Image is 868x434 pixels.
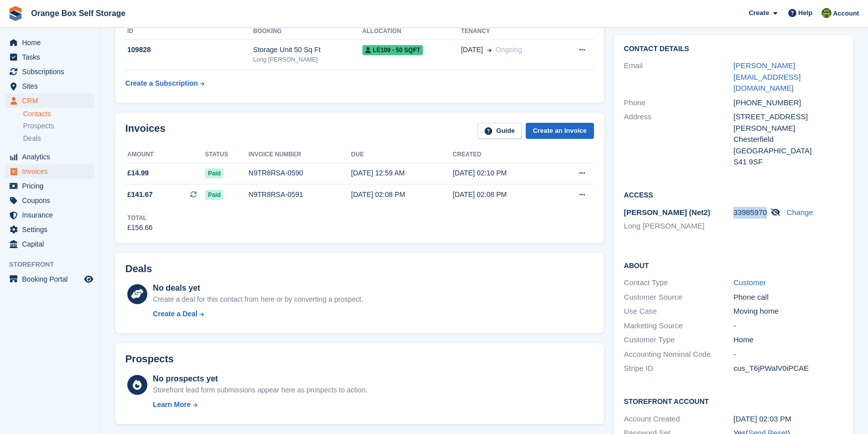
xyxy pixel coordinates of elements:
a: Prospects [23,121,95,131]
div: Moving home [733,306,843,317]
th: Allocation [362,24,461,40]
span: £14.99 [127,168,149,178]
a: Orange Box Self Storage [27,5,130,22]
a: menu [5,94,95,108]
span: Paid [205,168,224,178]
div: Stripe ID [624,363,734,374]
th: Tenancy [461,24,560,40]
span: [PERSON_NAME] (Net2) [624,208,711,216]
a: menu [5,164,95,178]
a: menu [5,79,95,93]
div: - [733,320,843,332]
div: Home [733,334,843,346]
div: N9TR8RSA-0590 [249,168,351,178]
span: Subscriptions [22,65,82,79]
div: Customer Source [624,292,734,303]
div: Phone [624,97,734,109]
a: [PERSON_NAME][EMAIL_ADDRESS][DOMAIN_NAME] [733,61,800,92]
span: CRM [22,94,82,108]
a: Customer [733,278,766,287]
div: 109828 [125,45,253,55]
h2: Contact Details [624,45,843,53]
a: menu [5,237,95,251]
div: Marketing Source [624,320,734,332]
span: £141.67 [127,189,153,200]
a: menu [5,150,95,164]
div: £156.66 [127,223,153,233]
div: [DATE] 02:03 PM [733,413,843,425]
div: Chesterfield [733,134,843,145]
a: Contacts [23,109,95,119]
div: [PHONE_NUMBER] [733,97,843,109]
a: menu [5,208,95,222]
th: Due [351,147,453,163]
div: Account Created [624,413,734,425]
th: ID [125,24,253,40]
a: menu [5,223,95,237]
span: Capital [22,237,82,251]
span: 33985970 [733,208,767,216]
span: Settings [22,223,82,237]
div: Accounting Nominal Code [624,349,734,360]
div: Contact Type [624,277,734,289]
a: menu [5,272,95,286]
th: Amount [125,147,205,163]
div: [DATE] 02:10 PM [453,168,554,178]
div: Learn More [153,399,190,410]
div: Total [127,213,153,223]
div: S41 9SF [733,156,843,168]
span: Pricing [22,179,82,193]
div: - [733,349,843,360]
div: Storage Unit 50 Sq Ft [253,45,362,55]
div: Phone call [733,292,843,303]
h2: Invoices [125,123,165,139]
a: Preview store [83,273,95,285]
div: Create a Deal [153,309,197,319]
div: No deals yet [153,282,363,294]
li: Long [PERSON_NAME] [624,221,734,232]
h2: About [624,260,843,270]
a: Change [786,208,813,216]
th: Invoice number [249,147,351,163]
a: Create an Invoice [526,123,594,139]
a: Learn More [153,399,367,410]
h2: Deals [125,263,152,275]
span: Insurance [22,208,82,222]
a: Create a Subscription [125,74,204,93]
a: menu [5,179,95,193]
div: Create a Subscription [125,78,198,89]
span: [DATE] [461,45,483,55]
span: Tasks [22,50,82,64]
span: Coupons [22,193,82,207]
div: [GEOGRAPHIC_DATA] [733,145,843,157]
div: Customer Type [624,334,734,346]
span: LE109 - 50 SQFT [362,45,423,55]
a: Guide [478,123,522,139]
img: stora-icon-8386f47178a22dfd0bd8f6a31ec36ba5ce8667c1dd55bd0f319d3a0aa187defe.svg [8,6,23,21]
div: [DATE] 02:08 PM [453,189,554,200]
div: Create a deal for this contact from here or by converting a prospect. [153,294,363,305]
a: menu [5,36,95,50]
a: menu [5,193,95,207]
th: Status [205,147,249,163]
span: Storefront [9,260,100,270]
div: Email [624,60,734,94]
a: Create a Deal [153,309,363,319]
span: Account [833,9,859,19]
a: Deals [23,133,95,144]
div: N9TR8RSA-0591 [249,189,351,200]
div: [DATE] 02:08 PM [351,189,453,200]
h2: Access [624,189,843,199]
span: Prospects [23,121,54,131]
span: Paid [205,190,224,200]
div: Use Case [624,306,734,317]
a: menu [5,65,95,79]
div: Storefront lead form submissions appear here as prospects to action. [153,385,367,395]
span: Sites [22,79,82,93]
th: Booking [253,24,362,40]
div: [DATE] 12:59 AM [351,168,453,178]
span: Help [798,8,812,18]
span: Deals [23,134,41,143]
div: Address [624,111,734,168]
span: Home [22,36,82,50]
